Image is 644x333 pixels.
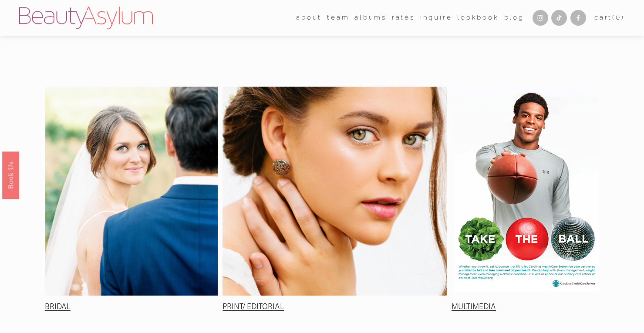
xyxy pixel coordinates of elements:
[19,7,153,29] img: Beauty Asylum | Bridal Hair &amp; Makeup Charlotte &amp; Atlanta
[616,13,621,21] span: 0
[420,11,452,24] a: Inquire
[45,302,71,311] a: BRIDAL
[551,10,567,26] a: TikTok
[612,13,624,21] span: ( )
[392,11,415,24] a: Rates
[354,11,387,24] a: albums
[570,10,586,26] a: Facebook
[594,12,625,24] a: 0 items in cart
[504,11,524,24] a: Blog
[533,10,548,26] a: Instagram
[2,151,19,198] a: Book Us
[223,302,284,311] a: PRINT/ EDITORIAL
[327,12,349,24] span: team
[296,12,322,24] span: about
[457,11,499,24] a: Lookbook
[296,11,322,24] a: folder dropdown
[327,11,349,24] a: folder dropdown
[452,302,496,311] a: MULTIMEDIA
